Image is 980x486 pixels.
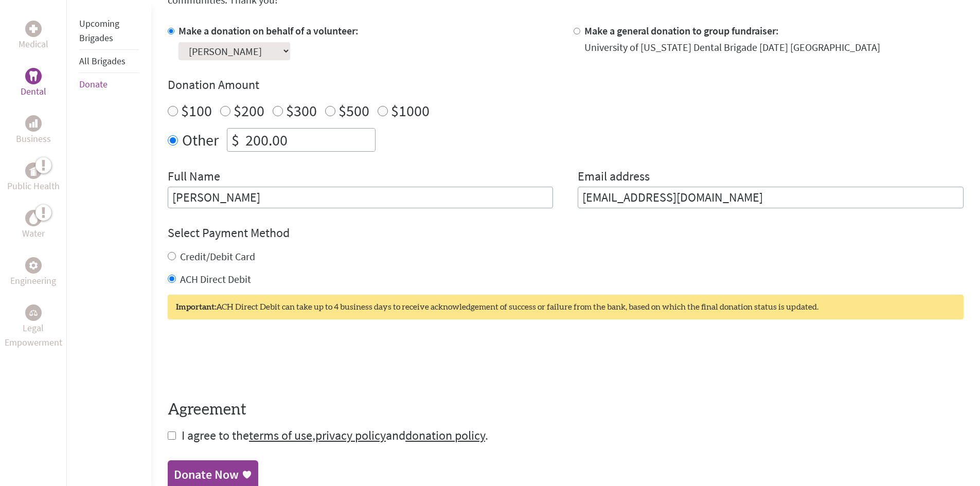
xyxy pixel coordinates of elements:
[10,257,56,288] a: EngineeringEngineering
[21,84,46,99] p: Dental
[405,427,485,443] a: donation policy
[29,310,38,316] img: Legal Empowerment
[25,68,42,84] div: Dental
[176,303,216,311] strong: Important:
[22,226,45,241] p: Water
[79,17,119,44] a: Upcoming Brigades
[168,225,964,241] h4: Select Payment Method
[16,132,51,146] p: Business
[25,21,42,37] div: Medical
[25,115,42,132] div: Business
[578,168,650,187] label: Email address
[179,24,359,37] label: Make a donation on behalf of a volunteer:
[25,210,42,226] div: Water
[19,21,48,51] a: MedicalMedical
[29,261,38,269] img: Engineering
[227,129,243,151] div: $
[180,273,251,285] label: ACH Direct Debit
[168,168,220,187] label: Full Name
[21,68,46,99] a: DentalDental
[29,71,38,81] img: Dental
[578,187,964,208] input: Your Email
[2,304,64,350] a: Legal EmpowermentLegal Empowerment
[315,427,386,443] a: privacy policy
[182,427,488,443] span: I agree to the , and .
[584,40,880,55] div: University of [US_STATE] Dental Brigade [DATE] [GEOGRAPHIC_DATA]
[79,55,126,67] a: All Brigades
[180,250,255,263] label: Credit/Debit Card
[249,427,312,443] a: terms of use
[168,77,964,93] h4: Donation Amount
[7,179,60,193] p: Public Health
[29,166,38,176] img: Public Health
[7,163,60,193] a: Public HealthPublic Health
[168,187,554,208] input: Enter Full Name
[29,212,38,224] img: Water
[286,101,317,120] label: $300
[174,466,239,483] div: Donate Now
[2,321,64,350] p: Legal Empowerment
[168,295,964,319] div: ACH Direct Debit can take up to 4 business days to receive acknowledgement of success or failure ...
[234,101,264,120] label: $200
[79,12,139,50] li: Upcoming Brigades
[22,210,45,241] a: WaterWater
[182,128,219,152] label: Other
[243,129,375,151] input: Enter Amount
[181,101,212,120] label: $100
[29,25,38,33] img: Medical
[584,24,779,37] label: Make a general donation to group fundraiser:
[10,274,56,288] p: Engineering
[25,257,42,274] div: Engineering
[29,119,38,128] img: Business
[79,73,139,96] li: Donate
[168,401,964,419] h4: Agreement
[168,340,324,380] iframe: reCAPTCHA
[338,101,369,120] label: $500
[391,101,430,120] label: $1000
[25,304,42,321] div: Legal Empowerment
[19,37,48,51] p: Medical
[79,50,139,73] li: All Brigades
[25,163,42,179] div: Public Health
[16,115,51,146] a: BusinessBusiness
[79,78,108,90] a: Donate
